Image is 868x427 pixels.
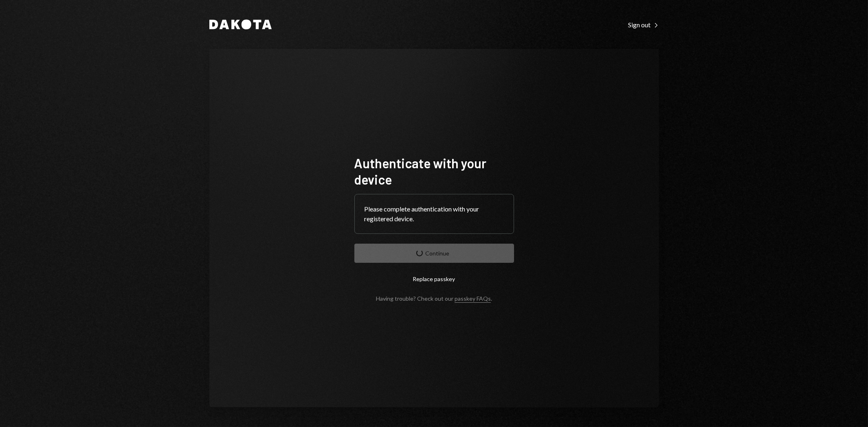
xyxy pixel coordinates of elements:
h1: Authenticate with your device [354,155,514,187]
a: passkey FAQs [455,295,491,303]
div: Having trouble? Check out our . [376,295,492,302]
a: Sign out [628,20,659,29]
div: Please complete authentication with your registered device. [365,204,504,224]
button: Replace passkey [354,269,514,288]
div: Sign out [628,21,659,29]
